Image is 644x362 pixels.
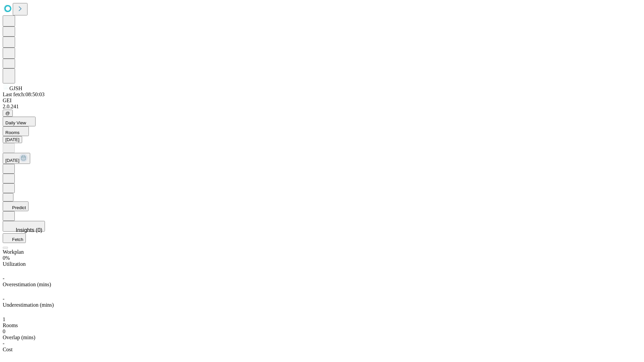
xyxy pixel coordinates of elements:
[3,117,36,126] button: Daily View
[3,296,4,302] span: -
[3,104,641,110] div: 2.0.241
[3,335,35,340] span: Overlap (mins)
[3,347,12,352] span: Cost
[3,328,5,334] span: 0
[5,111,10,116] span: @
[5,120,26,125] span: Daily View
[3,276,4,281] span: -
[3,249,24,255] span: Workplan
[5,158,19,163] span: [DATE]
[3,302,54,308] span: Underestimation (mins)
[3,255,10,261] span: 0%
[3,221,45,232] button: Insights (0)
[3,341,4,346] span: -
[3,322,18,328] span: Rooms
[3,153,30,164] button: [DATE]
[3,136,22,143] button: [DATE]
[3,126,29,136] button: Rooms
[5,130,19,135] span: Rooms
[3,233,26,243] button: Fetch
[3,201,29,211] button: Predict
[9,85,22,91] span: GJSH
[16,227,42,233] span: Insights (0)
[3,98,641,104] div: GEI
[3,92,45,97] span: Last fetch: 08:50:03
[3,261,25,267] span: Utilization
[3,110,13,117] button: @
[3,282,51,287] span: Overestimation (mins)
[3,316,5,322] span: 1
